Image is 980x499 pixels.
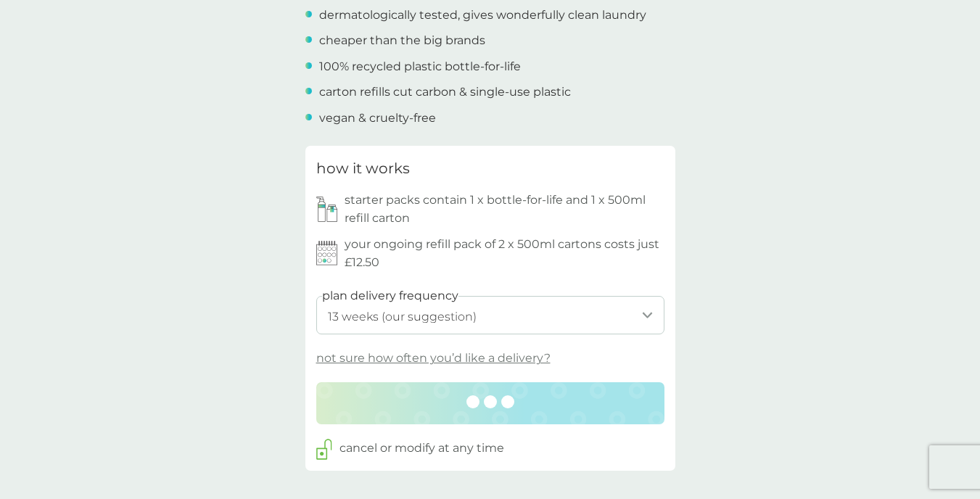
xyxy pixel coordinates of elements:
p: 100% recycled plastic bottle-for-life [319,57,521,76]
p: starter packs contain 1 x bottle-for-life and 1 x 500ml refill carton [345,191,664,228]
p: dermatologically tested, gives wonderfully clean laundry [319,6,646,25]
h3: how it works [316,157,410,180]
p: not sure how often you’d like a delivery? [316,349,551,368]
p: your ongoing refill pack of 2 x 500ml cartons costs just £12.50 [345,235,664,272]
p: cancel or modify at any time [339,439,504,458]
p: carton refills cut carbon & single-use plastic [319,83,571,102]
label: plan delivery frequency [322,286,458,305]
p: vegan & cruelty-free [319,109,436,128]
p: cheaper than the big brands [319,31,485,50]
